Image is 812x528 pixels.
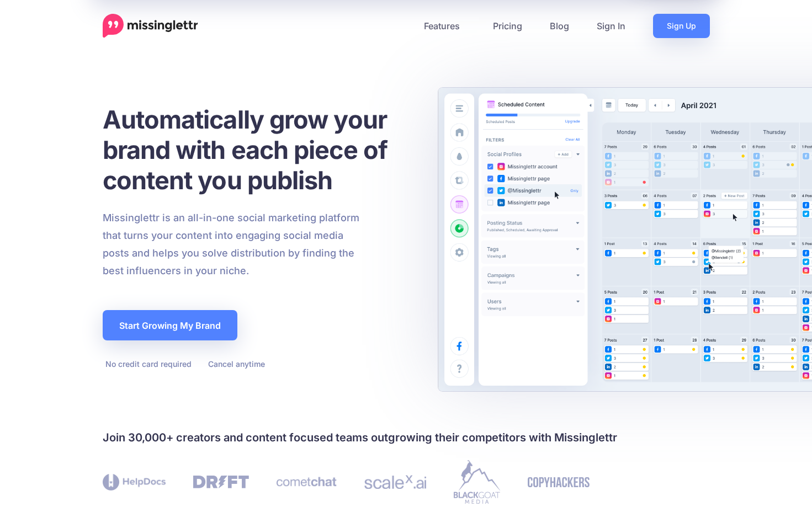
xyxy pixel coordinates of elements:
a: Features [410,14,479,38]
a: Sign Up [653,14,710,38]
h4: Join 30,000+ creators and content focused teams outgrowing their competitors with Missinglettr [103,429,710,446]
a: Start Growing My Brand [103,310,237,340]
a: Home [103,14,198,38]
p: Missinglettr is an all-in-one social marketing platform that turns your content into engaging soc... [103,209,360,280]
a: Sign In [583,14,639,38]
li: No credit card required [103,357,192,371]
a: Blog [536,14,583,38]
li: Cancel anytime [205,357,265,371]
a: Pricing [479,14,536,38]
h1: Automatically grow your brand with each piece of content you publish [103,104,415,195]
